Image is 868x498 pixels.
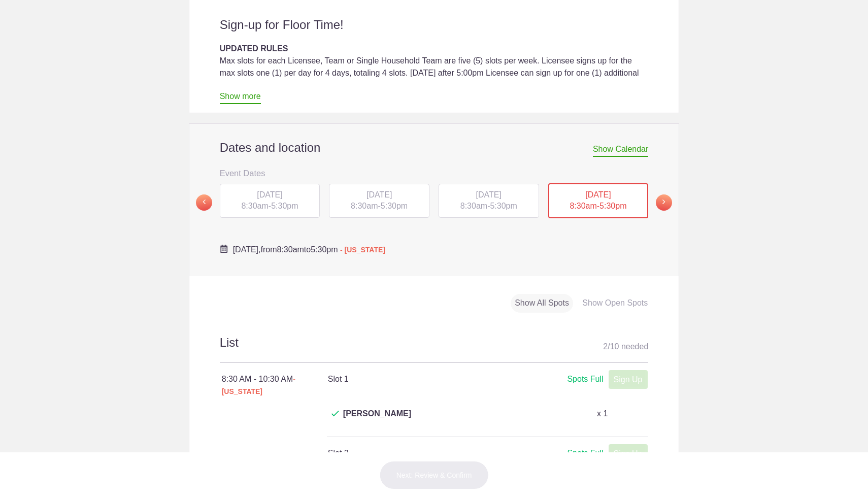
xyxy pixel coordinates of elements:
[597,408,608,420] p: x 1
[548,183,649,219] button: [DATE] 8:30am-5:30pm
[222,375,295,395] span: - [US_STATE]
[219,183,321,219] button: [DATE] 8:30am-5:30pm
[603,339,648,354] div: 2 10 needed
[460,202,487,210] span: 8:30am
[343,408,411,432] span: [PERSON_NAME]
[585,190,611,199] span: [DATE]
[381,202,408,210] span: 5:30pm
[366,190,392,199] span: [DATE]
[222,373,328,397] div: 8:30 AM - 10:30 AM
[548,183,649,219] div: -
[233,245,261,254] span: [DATE],
[220,17,649,32] h2: Sign-up for Floor Time!
[271,202,298,210] span: 5:30pm
[277,245,304,254] span: 8:30am
[331,411,339,417] img: Check dark green
[241,202,268,210] span: 8:30am
[476,190,502,199] span: [DATE]
[578,294,652,313] div: Show Open Spots
[220,165,649,181] h3: Event Dates
[328,183,430,219] button: [DATE] 8:30am-5:30pm
[220,334,649,363] h2: List
[220,92,261,104] a: Show more
[490,202,517,210] span: 5:30pm
[593,145,648,157] span: Show Calendar
[599,202,626,210] span: 5:30pm
[233,245,385,254] span: from to
[380,461,489,489] button: Next: Review & Confirm
[567,373,603,386] div: Spots Full
[567,447,603,460] div: Spots Full
[329,184,429,218] div: -
[570,202,596,210] span: 8:30am
[511,294,573,313] div: Show All Spots
[340,246,385,254] span: - [US_STATE]
[328,447,487,459] h4: Slot 2
[220,44,288,53] strong: UPDATED RULES
[220,55,649,104] div: Max slots for each Licensee, Team or Single Household Team are five (5) slots per week. Licensee ...
[328,373,487,385] h4: Slot 1
[220,184,320,218] div: -
[257,190,282,199] span: [DATE]
[220,140,649,155] h2: Dates and location
[439,184,539,218] div: -
[311,245,338,254] span: 5:30pm
[608,342,610,351] span: /
[438,183,540,219] button: [DATE] 8:30am-5:30pm
[351,202,378,210] span: 8:30am
[220,245,228,253] img: Cal purple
